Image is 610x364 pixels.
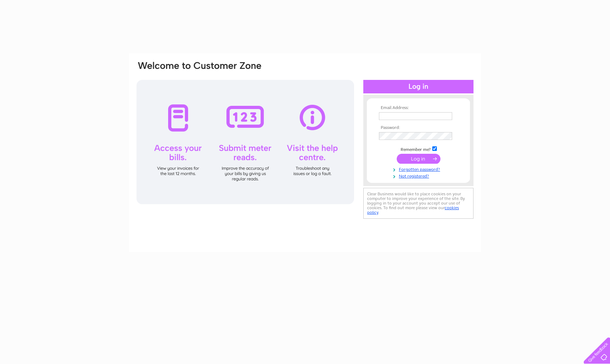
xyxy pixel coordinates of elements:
[367,205,459,215] a: cookies policy
[397,154,440,164] input: Submit
[377,145,460,152] td: Remember me?
[377,105,460,110] th: Email Address:
[379,165,460,172] a: Forgotten password?
[363,188,473,219] div: Clear Business would like to place cookies on your computer to improve your experience of the sit...
[379,172,460,179] a: Not registered?
[377,125,460,130] th: Password:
